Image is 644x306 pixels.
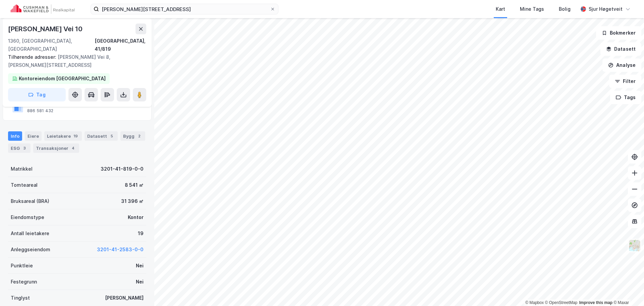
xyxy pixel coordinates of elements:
[108,133,115,139] div: 5
[128,213,144,221] div: Kontor
[136,133,143,139] div: 2
[628,239,641,252] img: Z
[610,91,641,104] button: Tags
[545,300,578,305] a: OpenStreetMap
[97,246,144,254] button: 3201-41-2583-0-0
[8,88,66,101] button: Tag
[11,246,50,254] div: Anleggseiendom
[11,229,49,237] div: Antall leietakere
[125,181,144,189] div: 8 541 ㎡
[121,197,144,205] div: 31 396 ㎡
[8,37,95,53] div: 1360, [GEOGRAPHIC_DATA], [GEOGRAPHIC_DATA]
[579,300,612,305] a: Improve this map
[138,229,144,237] div: 19
[520,5,544,13] div: Mine Tags
[8,54,58,60] span: Tilhørende adresser:
[8,143,31,153] div: ESG
[610,274,644,306] div: Kontrollprogram for chat
[85,131,118,141] div: Datasett
[101,165,144,173] div: 3201-41-819-0-0
[21,145,28,151] div: 3
[525,300,544,305] a: Mapbox
[559,5,571,13] div: Bolig
[27,108,53,114] div: 886 581 432
[596,26,641,40] button: Bokmerker
[72,133,79,139] div: 19
[25,131,42,141] div: Eiere
[8,53,141,69] div: [PERSON_NAME] Vei 8, [PERSON_NAME][STREET_ADDRESS]
[99,4,270,14] input: Søk på adresse, matrikkel, gårdeiere, leietakere eller personer
[609,75,641,88] button: Filter
[11,294,30,302] div: Tinglyst
[8,24,84,34] div: [PERSON_NAME] Vei 10
[602,58,641,72] button: Analyse
[11,4,74,14] img: cushman-wakefield-realkapital-logo.202ea83816669bd177139c58696a8fa1.svg
[136,262,144,270] div: Nei
[136,278,144,286] div: Nei
[44,131,82,141] div: Leietakere
[120,131,145,141] div: Bygg
[600,42,641,56] button: Datasett
[11,197,49,205] div: Bruksareal (BRA)
[8,131,22,141] div: Info
[95,37,146,53] div: [GEOGRAPHIC_DATA], 41/819
[496,5,505,13] div: Kart
[19,75,106,83] div: Kontoreiendom [GEOGRAPHIC_DATA]
[589,5,623,13] div: Sjur Høgetveit
[11,213,44,221] div: Eiendomstype
[33,143,79,153] div: Transaksjoner
[11,165,33,173] div: Matrikkel
[11,181,38,189] div: Tomteareal
[11,278,37,286] div: Festegrunn
[11,262,33,270] div: Punktleie
[105,294,144,302] div: [PERSON_NAME]
[610,274,644,306] iframe: Chat Widget
[70,145,76,151] div: 4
